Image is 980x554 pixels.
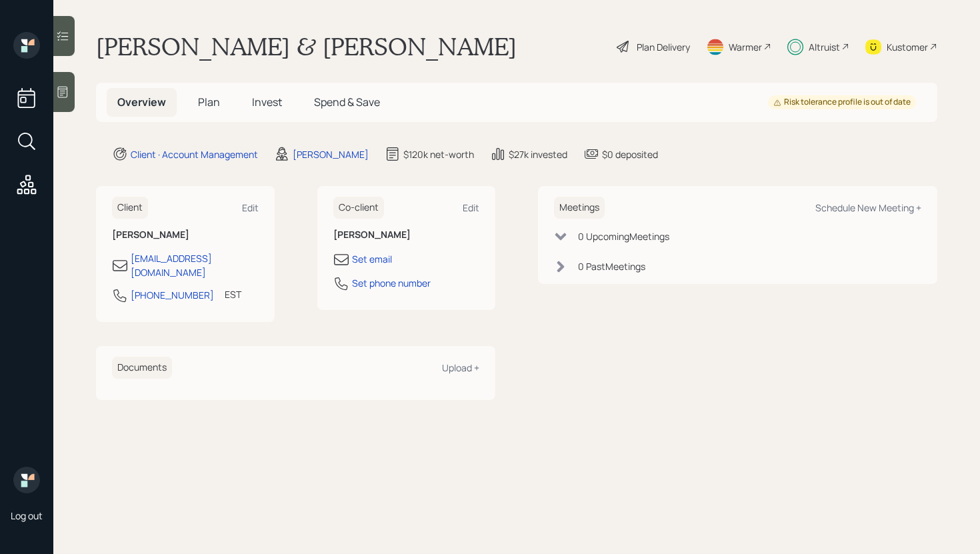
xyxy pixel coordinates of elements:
div: Warmer [729,40,762,54]
div: $120k net-worth [403,147,474,161]
h6: Client [112,197,148,219]
h6: Co-client [333,197,384,219]
div: 0 Upcoming Meeting s [578,229,669,243]
div: Risk tolerance profile is out of date [773,97,911,108]
div: EST [225,287,241,301]
img: retirable_logo.png [13,467,40,493]
h6: [PERSON_NAME] [333,229,480,241]
h6: [PERSON_NAME] [112,229,259,241]
div: Kustomer [887,40,928,54]
div: [PERSON_NAME] [293,147,369,161]
div: Client · Account Management [131,147,258,161]
h6: Documents [112,357,172,379]
div: $27k invested [509,147,567,161]
h1: [PERSON_NAME] & [PERSON_NAME] [96,32,517,61]
div: $0 deposited [602,147,658,161]
div: Schedule New Meeting + [815,201,921,214]
span: Invest [252,95,282,109]
span: Overview [117,95,166,109]
div: Edit [242,201,259,214]
div: [PHONE_NUMBER] [131,288,214,302]
div: Upload + [442,361,479,374]
div: Log out [11,509,43,522]
div: 0 Past Meeting s [578,259,645,273]
span: Spend & Save [314,95,380,109]
div: Plan Delivery [637,40,690,54]
div: Edit [463,201,479,214]
h6: Meetings [554,197,605,219]
div: Set email [352,252,392,266]
div: Set phone number [352,276,431,290]
div: Altruist [809,40,840,54]
span: Plan [198,95,220,109]
div: [EMAIL_ADDRESS][DOMAIN_NAME] [131,251,259,279]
